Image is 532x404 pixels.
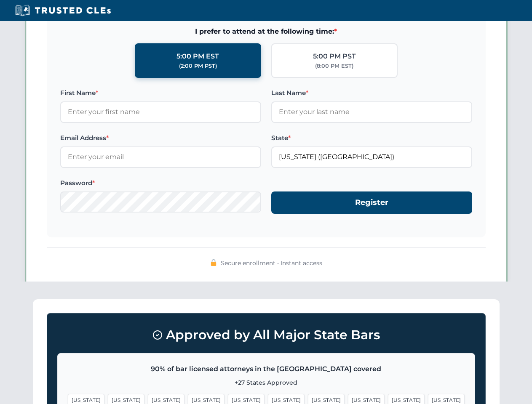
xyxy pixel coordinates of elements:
[60,133,261,143] label: Email Address
[313,51,356,62] div: 5:00 PM PST
[68,378,465,387] p: +27 States Approved
[176,51,219,62] div: 5:00 PM EST
[271,191,472,214] button: Register
[210,259,217,266] img: 🔒
[60,178,261,188] label: Password
[68,364,465,375] p: 90% of bar licensed attorneys in the [GEOGRAPHIC_DATA] covered
[60,88,261,98] label: First Name
[271,146,472,167] input: Florida (FL)
[271,88,472,98] label: Last Name
[315,62,353,70] div: (8:00 PM EST)
[60,26,472,37] span: I prefer to attend at the following time:
[179,62,217,70] div: (2:00 PM PST)
[60,146,261,167] input: Enter your email
[221,258,322,268] span: Secure enrollment • Instant access
[57,324,475,346] h3: Approved by All Major State Bars
[60,101,261,122] input: Enter your first name
[271,133,472,143] label: State
[271,101,472,122] input: Enter your last name
[13,4,113,17] img: Trusted CLEs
